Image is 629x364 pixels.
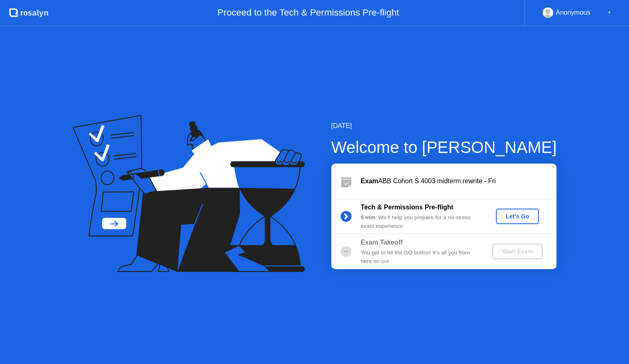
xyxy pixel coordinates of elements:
div: ABB Cohort S 4003 midterm rewrite - Fri [361,176,557,186]
b: Exam Takeoff [361,239,403,246]
div: Welcome to [PERSON_NAME] [331,135,557,160]
button: Start Exam [492,244,543,259]
div: Let's Go [499,213,536,220]
b: Exam [361,178,378,184]
b: Tech & Permissions Pre-flight [361,204,453,211]
div: ▼ [607,7,611,18]
div: [DATE] [331,121,557,131]
b: 5 min [361,214,376,220]
div: : We’ll help you prepare for a no-stress exam experience [361,213,479,230]
div: Anonymous [556,7,591,18]
button: Let's Go [496,209,539,224]
div: You get to hit the GO button! It’s all you from here on out [361,249,479,265]
div: Start Exam [496,248,539,255]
